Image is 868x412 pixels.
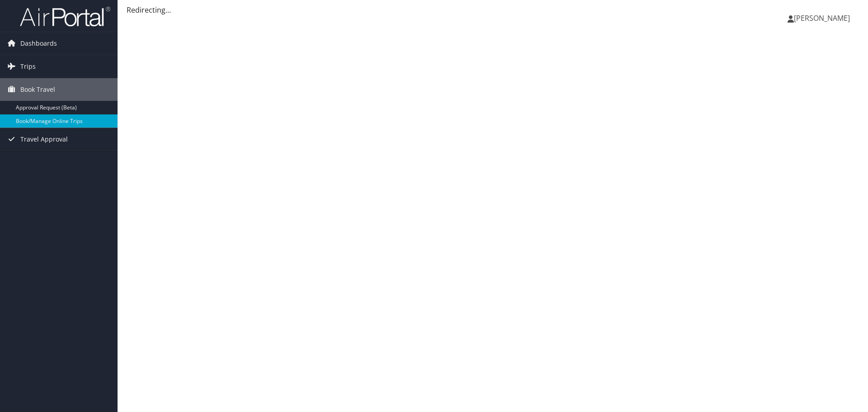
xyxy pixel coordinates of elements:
[20,55,36,78] span: Trips
[788,5,859,32] a: [PERSON_NAME]
[20,6,110,27] img: airportal-logo.png
[20,128,68,151] span: Travel Approval
[20,32,57,55] span: Dashboards
[794,13,850,23] span: [PERSON_NAME]
[127,5,859,15] div: Redirecting...
[20,78,55,101] span: Book Travel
